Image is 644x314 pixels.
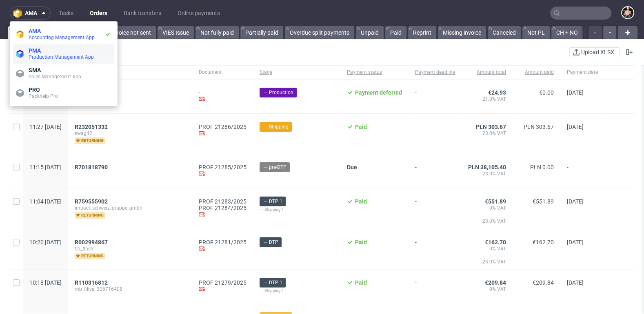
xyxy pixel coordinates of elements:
a: R232051332 [75,124,109,130]
span: Paid [355,239,367,245]
span: Payment status [347,69,402,76]
a: Online payments [173,7,225,20]
span: → pre-DTP [263,164,286,171]
span: 21.0% VAT [468,96,506,102]
a: Reprint [408,26,436,39]
span: Payment deadline [415,69,455,76]
div: → Shipping 1 [260,206,334,213]
div: - [199,89,246,104]
span: - [415,239,455,259]
span: €209.84 [485,279,506,286]
span: Paid [355,279,367,286]
span: returning [75,253,105,259]
span: - [415,198,455,219]
button: Upload XLSX [569,47,620,57]
span: Order ID [75,69,186,76]
a: All [8,26,31,39]
span: [DATE] [567,89,584,96]
span: PLN 38,105.40 [468,164,506,170]
span: bb_flash [75,245,186,252]
span: Paid [355,198,367,205]
a: PROF 21283/2025 [199,198,246,205]
span: €162.70 [485,239,506,245]
span: - [567,164,598,178]
span: R002994867 [75,239,108,245]
span: 0% VAT [468,245,506,259]
span: → DTP 1 [263,198,282,205]
a: PROF 21281/2025 [199,239,246,245]
span: €162.70 [533,239,554,245]
a: PROF 21285/2025 [199,164,246,170]
a: PROPackhelp Pro [13,83,114,103]
span: Production Management App [29,54,94,60]
a: Canceled [488,26,521,39]
span: 11:27 [DATE] [29,124,62,130]
span: R232051332 [75,124,108,130]
span: returning [75,212,105,219]
span: → Production [263,89,293,96]
span: 11:04 [DATE] [29,198,62,205]
span: 23.0% VAT [468,259,506,272]
span: [DATE] [567,239,584,245]
span: €551.89 [533,198,554,205]
span: Upload XLSX [580,49,616,55]
a: Tasks [54,7,78,20]
a: Partially paid [240,26,283,39]
a: PROF 21286/2025 [199,124,246,130]
span: Packhelp Pro [29,93,58,99]
span: 23.0% VAT [468,218,506,231]
span: Sales Management App [29,74,81,80]
a: Bank transfers [119,7,166,20]
span: PLN 303.67 [524,124,554,130]
span: [DATE] [567,198,584,205]
span: swag42 [75,130,186,137]
a: R759555902 [75,198,109,205]
span: - [415,279,455,294]
span: Accounting Management App [29,35,95,40]
span: PMA [29,47,41,54]
a: Unpaid [356,26,384,39]
a: Paid [385,26,406,39]
a: Missing invoice [438,26,486,39]
span: (GSES273399) [75,96,186,102]
span: - [415,124,455,144]
span: Stage [260,69,334,76]
a: R002994867 [75,239,109,245]
a: Not fully paid [195,26,239,39]
span: 23.0% VAT [468,170,506,177]
span: [DATE] [567,124,584,130]
span: Paid [355,124,367,130]
span: R110316812 [75,279,108,286]
span: ama [25,10,37,16]
span: Payment deferred [355,89,402,96]
span: €551.89 [485,198,506,205]
span: - [415,89,455,104]
span: €24.93 [488,89,506,96]
a: VIES Issue [158,26,194,39]
a: Overdue split payments [285,26,354,39]
span: 10:20 [DATE] [29,239,62,245]
span: Amount total [468,69,506,76]
span: AMA [29,28,41,34]
span: Due [347,164,357,170]
span: 0% VAT [468,205,506,218]
span: impact_schweiz_gruppe_gmbh [75,205,186,211]
span: R759555902 [75,198,108,205]
span: mb_filiva_306716408 [75,286,186,292]
span: → Shipping [263,123,289,130]
span: €209.84 [533,279,554,286]
span: 11:15 [DATE] [29,164,62,170]
span: → DTP 1 [263,279,282,286]
span: [DATE] [567,279,584,286]
span: PRO [29,86,40,93]
img: Marta Tomaszewska [622,7,633,18]
button: ama [10,7,51,20]
span: → DTP [263,239,278,246]
span: Amount paid [519,69,554,76]
a: CH + NO [551,26,583,39]
a: PROF 21279/2025 [199,279,246,286]
span: Payment date [567,69,598,76]
span: €0.00 [539,89,554,96]
a: PMAProduction Management App [13,44,114,64]
div: → Shipping 1 [260,287,334,294]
